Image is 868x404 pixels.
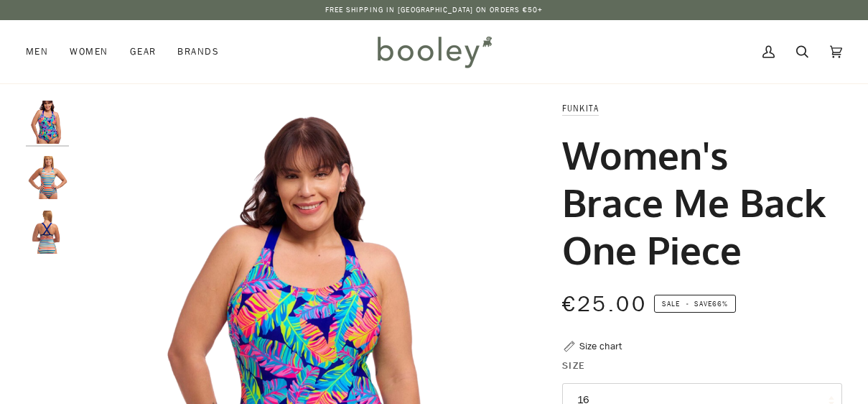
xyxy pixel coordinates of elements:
a: Men [26,20,59,83]
h1: Women's Brace Me Back One Piece [562,131,831,273]
span: Men [26,45,48,59]
img: Funkita Women's Brace Me Back One Piece Ripe Stripe - Booley Galway [26,211,69,254]
div: Size chart [579,339,622,354]
em: • [682,298,694,309]
a: Funkita [562,102,599,114]
a: Gear [119,20,167,83]
span: €25.00 [562,290,647,319]
span: Gear [130,45,157,59]
p: Free Shipping in [GEOGRAPHIC_DATA] on Orders €50+ [325,4,543,16]
a: Women [59,20,118,83]
a: Brands [167,20,230,83]
img: Booley [371,31,497,73]
span: 66% [712,298,728,309]
span: Size [562,358,586,373]
img: Women's Brace Me Back One Piece [26,101,69,144]
span: Women [70,45,108,59]
img: Funkita Women's Brace Me Back One Piece Ripe Stripe - Booley Galway [26,156,69,199]
span: Sale [662,298,680,309]
span: Brands [177,45,219,59]
span: Save [654,295,736,313]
